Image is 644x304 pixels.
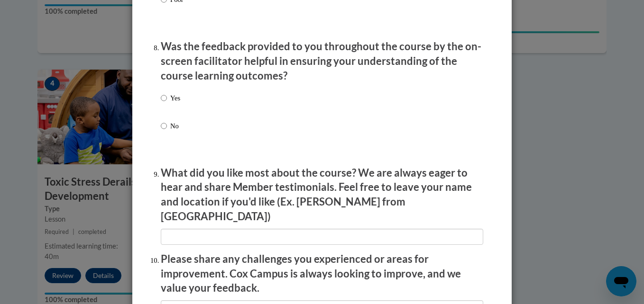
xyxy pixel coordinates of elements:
[161,121,167,131] input: No
[161,93,167,103] input: Yes
[161,39,483,83] p: Was the feedback provided to you throughout the course by the on-screen facilitator helpful in en...
[170,93,180,103] p: Yes
[170,121,180,131] p: No
[161,252,483,295] p: Please share any challenges you experienced or areas for improvement. Cox Campus is always lookin...
[161,166,483,224] p: What did you like most about the course? We are always eager to hear and share Member testimonial...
